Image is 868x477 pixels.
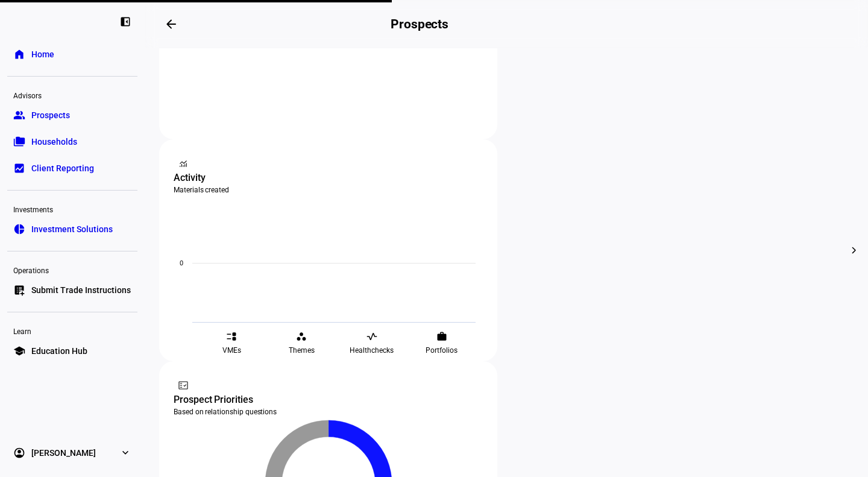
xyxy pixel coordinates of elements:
[31,162,94,174] span: Client Reporting
[847,243,861,257] mat-icon: chevron_right
[391,17,448,31] h2: Prospects
[174,407,483,417] div: Based on relationship questions
[31,447,96,459] span: [PERSON_NAME]
[7,103,137,127] a: groupProspects
[366,331,377,342] eth-mat-symbol: vital_signs
[31,284,131,296] span: Submit Trade Instructions
[7,156,137,180] a: bid_landscapeClient Reporting
[7,200,137,217] div: Investments
[7,322,137,339] div: Learn
[13,109,25,121] eth-mat-symbol: group
[13,223,25,235] eth-mat-symbol: pie_chart
[7,130,137,154] a: folder_copyHouseholds
[174,393,483,407] div: Prospect Priorities
[289,346,315,355] span: Themes
[222,346,241,355] span: VMEs
[226,331,237,342] eth-mat-symbol: event_list
[13,48,25,60] eth-mat-symbol: home
[296,331,307,342] eth-mat-symbol: workspaces
[13,284,25,296] eth-mat-symbol: list_alt_add
[119,16,131,28] eth-mat-symbol: left_panel_close
[31,136,77,148] span: Households
[7,217,137,241] a: pie_chartInvestment Solutions
[119,447,131,459] eth-mat-symbol: expand_more
[7,42,137,66] a: homeHome
[13,162,25,174] eth-mat-symbol: bid_landscape
[436,331,447,342] eth-mat-symbol: work
[174,171,483,185] div: Activity
[31,223,113,235] span: Investment Solutions
[13,447,25,459] eth-mat-symbol: account_circle
[174,185,483,195] div: Materials created
[180,259,183,267] text: 0
[31,345,87,357] span: Education Hub
[426,346,458,355] span: Portfolios
[13,345,25,357] eth-mat-symbol: school
[13,136,25,148] eth-mat-symbol: folder_copy
[31,48,54,60] span: Home
[350,346,394,355] span: Healthchecks
[164,17,178,31] mat-icon: arrow_backwards
[177,379,189,391] mat-icon: fact_check
[177,157,189,169] mat-icon: monitoring
[31,109,70,121] span: Prospects
[7,86,137,103] div: Advisors
[7,261,137,278] div: Operations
